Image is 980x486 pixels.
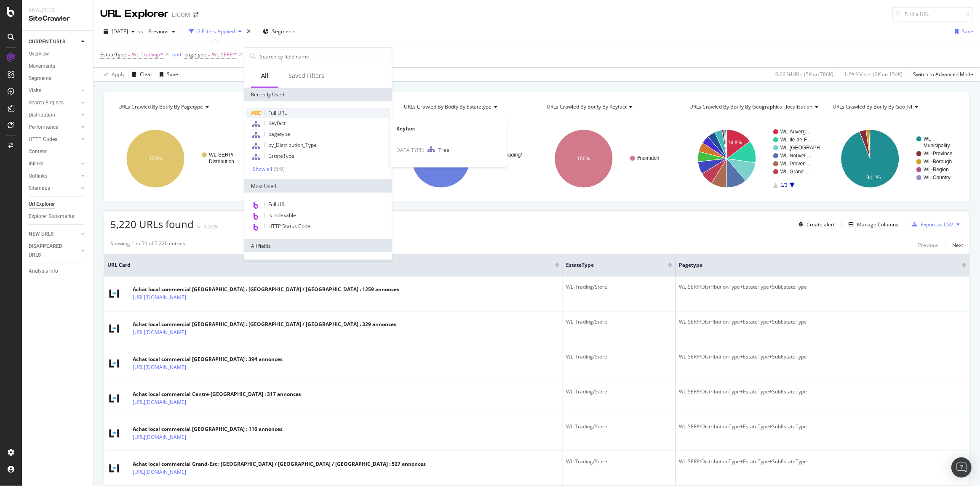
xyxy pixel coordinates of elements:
[197,226,200,228] img: Equal
[244,239,392,252] div: All fields
[775,71,833,78] div: 0.66 % URLs ( 5K on 786K )
[390,125,507,132] div: Keyfact
[172,11,190,19] div: LICOM
[566,318,672,326] div: WL-Trading/Store
[149,156,162,162] text: 100%
[29,135,57,144] div: HTTP Codes
[780,161,811,167] text: WL-Proven…
[107,357,121,370] img: main image
[268,212,296,219] span: Is Indexable
[728,140,742,146] text: 14.8%
[259,50,390,63] input: Search by field name
[268,201,287,208] span: Full URL
[29,98,64,107] div: Search Engines
[866,175,881,181] text: 94.1%
[268,223,310,230] span: HTTP Status Code
[924,136,933,142] text: WL-
[128,68,152,81] button: Clear
[924,167,949,173] text: WL-Region
[952,240,963,250] button: Next
[245,27,252,36] div: times
[133,398,186,406] a: [URL][DOMAIN_NAME]
[566,283,672,291] div: WL-Trading/Store
[107,322,121,335] img: main image
[29,123,79,132] a: Performance
[780,169,810,175] text: WL-Grand-…
[688,100,825,114] h4: URLs Crawled By Botify By geographical_localization
[253,166,272,172] div: Show all
[913,71,973,78] div: Switch to Advanced Mode
[29,230,79,239] a: NEW URLS
[29,172,79,181] a: Outlinks
[110,240,185,250] div: Showing 1 to 50 of 5,220 entries
[133,328,186,337] a: [URL][DOMAIN_NAME]
[29,50,87,58] a: Overview
[892,7,973,21] input: Find a URL
[259,25,299,38] button: Segments
[577,156,590,162] text: 100%
[107,287,121,300] img: main image
[29,184,79,193] a: Sitemaps
[951,457,972,478] div: Open Intercom Messenger
[780,153,812,159] text: WL-Nouvell…
[439,146,450,154] span: Tree
[918,242,938,249] div: Previous
[29,37,79,46] a: CURRENT URLS
[566,261,655,269] span: EstateType
[806,221,835,228] div: Create alert
[100,25,138,38] button: [DATE]
[138,28,145,35] span: vs
[679,353,966,361] div: WL-SERP/DistributionType+EstateType+SubEstateType
[924,151,953,157] text: WL-Province
[566,423,672,430] div: WL-Trading/Store
[679,318,966,326] div: WL-SERP/DistributionType+EstateType+SubEstateType
[396,122,534,195] div: A chart.
[112,28,128,35] span: 2025 Aug. 29th
[29,147,47,156] div: Content
[117,100,241,114] h4: URLs Crawled By Botify By pagetype
[679,458,966,465] div: WL-SERP/DistributionType+EstateType+SubEstateType
[29,200,55,209] div: Url Explorer
[268,120,286,127] span: Keyfact
[272,28,296,35] span: Segments
[547,103,627,110] span: URLs Crawled By Botify By keyfact
[29,86,79,95] a: Visits
[924,175,951,181] text: WL-Country
[397,146,425,154] span: DATA TYPE:
[29,135,79,144] a: HTTP Codes
[268,109,287,117] span: Full URL
[110,217,194,231] span: 5,220 URLs found
[29,111,55,120] div: Distribution
[404,103,491,110] span: URLs Crawled By Botify By estatetype
[100,68,125,81] button: Apply
[539,122,676,195] svg: A chart.
[780,137,812,143] text: WL-Ile-de-F…
[288,72,324,80] div: Saved Filters
[261,72,268,80] div: All
[133,293,186,302] a: [URL][DOMAIN_NAME]
[402,100,527,114] h4: URLs Crawled By Botify By estatetype
[209,159,239,165] text: Distribution…
[690,103,813,110] span: URLs Crawled By Botify By geographical_localization
[952,242,963,249] div: Next
[909,218,953,231] button: Export as CSV
[566,458,672,465] div: WL-Trading/Store
[208,51,211,58] span: =
[682,122,820,195] svg: A chart.
[29,159,79,168] a: Inlinks
[951,25,973,38] button: Save
[107,261,553,269] span: URL Card
[29,184,50,193] div: Sitemaps
[118,103,203,110] span: URLs Crawled By Botify By pagetype
[212,49,237,61] span: WL-SERP/*
[833,103,912,110] span: URLs Crawled By Botify By geo_lvl
[831,100,956,114] h4: URLs Crawled By Botify By geo_lvl
[133,321,396,328] div: Achat local commercial [GEOGRAPHIC_DATA] : [GEOGRAPHIC_DATA] / [GEOGRAPHIC_DATA] : 329 annonces
[133,425,283,433] div: Achat local commercial [GEOGRAPHIC_DATA] : 116 annonces
[29,267,87,276] a: Analysis Info
[679,423,966,430] div: WL-SERP/DistributionType+EstateType+SubEstateType
[107,462,121,475] img: main image
[29,267,58,276] div: Analysis Info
